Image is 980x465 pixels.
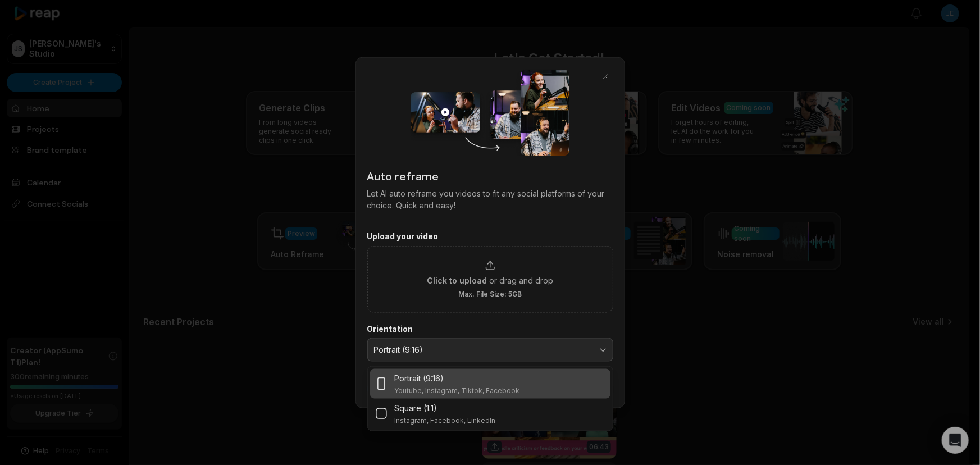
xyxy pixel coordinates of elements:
[367,338,613,362] button: Portrait (9:16)
[367,231,613,241] label: Upload your video
[489,274,553,286] span: or drag and drop
[367,188,613,211] p: Let AI auto reframe you videos to fit any social platforms of your choice. Quick and easy!
[411,69,569,156] img: auto_reframe_dialog.png
[367,323,613,334] label: Orientation
[367,167,613,184] h2: Auto reframe
[395,402,437,413] p: Square (1:1)
[367,366,613,431] div: Portrait (9:16)
[395,416,496,425] p: Instagram, Facebook, LinkedIn
[374,345,591,355] span: Portrait (9:16)
[395,372,444,384] p: Portrait (9:16)
[458,289,522,298] span: Max. File Size: 5GB
[427,274,487,286] span: Click to upload
[395,386,520,395] p: Youtube, Instagram, Tiktok, Facebook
